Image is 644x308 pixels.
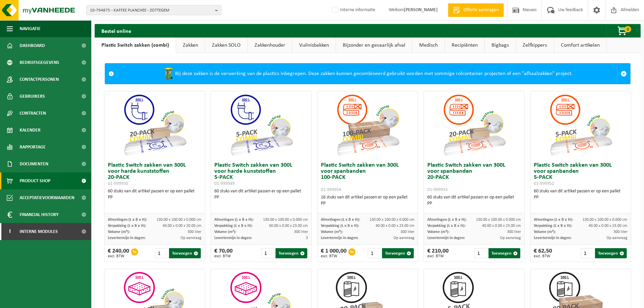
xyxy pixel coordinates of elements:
button: Toevoegen [382,248,414,258]
span: 01-999954 [321,187,341,192]
span: excl. BTW [108,254,129,258]
a: Zakken [176,38,205,53]
span: 60.00 x 0.00 x 23.00 cm [269,224,308,228]
h3: Plastic Switch zakken van 300L voor spanbanden 100-PACK [321,162,414,193]
span: 300 liter [614,230,627,234]
span: 3 [306,236,308,240]
h3: Plastic Switch zakken van 300L voor harde kunststoffen 5-PACK [214,162,308,187]
span: Levertermijn in dagen: [108,236,145,240]
span: 0 [624,26,631,32]
div: PP [534,194,627,200]
span: Volume (m³): [534,230,556,234]
span: 40.00 x 0.00 x 23.00 cm [376,224,414,228]
span: 01-999953 [427,187,448,192]
span: Afmetingen (L x B x H): [214,218,254,222]
span: Verpakking (L x B x H): [427,224,466,228]
div: € 1 000,00 [321,248,347,258]
h3: Plastic Switch zakken van 300L voor spanbanden 20-PACK [427,162,521,193]
span: 01-999952 [534,181,554,186]
h3: Plastic Switch zakken van 300L voor harde kunststoffen 20-PACK [108,162,201,187]
span: Product Shop [20,172,50,189]
label: Interne informatie [331,5,375,15]
a: Zelfkippers [516,38,554,53]
div: € 70,00 [214,248,233,258]
span: Levertermijn in dagen: [214,236,252,240]
span: Financial History [20,206,58,223]
span: Bedrijfsgegevens [20,54,59,71]
img: 01-999949 [228,91,295,159]
span: Dashboard [20,37,45,54]
span: 40.00 x 0.00 x 23.00 cm [589,224,627,228]
span: 10-794875 - KAFFEE PLANCHEE - ZOTTEGEM [90,5,212,16]
div: PP [427,200,521,207]
img: 01-999952 [547,91,615,159]
input: 1 [368,248,382,258]
span: Afmetingen (L x B x H): [427,218,467,222]
span: Documenten [20,156,48,172]
div: 60 stuks van dit artikel passen er op een pallet [534,188,627,200]
span: Offerte aanvragen [462,7,500,14]
span: Levertermijn in dagen: [534,236,571,240]
span: Contracten [20,105,46,122]
span: Verpakking (L x B x H): [108,224,146,228]
span: Verpakking (L x B x H): [321,224,359,228]
span: Afmetingen (L x B x H): [534,218,573,222]
span: Volume (m³): [214,230,236,234]
div: 60 stuks van dit artikel passen er op een pallet [427,194,521,207]
span: I [7,223,13,240]
a: Bigbags [485,38,516,53]
strong: [PERSON_NAME] [404,7,438,13]
img: 01-999953 [440,91,508,159]
span: 130.00 x 100.00 x 0.000 cm [157,218,201,222]
span: Rapportage [20,139,46,156]
span: excl. BTW [427,254,449,258]
button: 0 [606,24,640,38]
span: 300 liter [401,230,414,234]
a: Vuilnisbakken [292,38,336,53]
a: Medisch [412,38,445,53]
span: 40.00 x 0.00 x 23.00 cm [482,224,521,228]
span: Levertermijn in dagen: [427,236,465,240]
span: Afmetingen (L x B x H): [321,218,360,222]
div: 16 stuks van dit artikel passen er op een pallet [321,194,414,207]
span: Contactpersonen [20,71,59,88]
button: Toevoegen [595,248,627,258]
span: 300 liter [188,230,201,234]
span: Verpakking (L x B x H): [534,224,572,228]
input: 1 [155,248,169,258]
span: 300 liter [294,230,308,234]
a: Recipiënten [445,38,484,53]
div: PP [214,194,308,200]
a: Bijzonder en gevaarlijk afval [336,38,412,53]
div: Bij deze zakken is de verwerking van de plastics inbegrepen. Deze zakken kunnen gecombineerd gebr... [117,64,617,84]
button: 10-794875 - KAFFEE PLANCHEE - ZOTTEGEM [86,5,221,15]
span: Interne modules [20,223,58,240]
span: 130.00 x 100.00 x 0.000 cm [369,218,414,222]
div: PP [321,200,414,207]
a: Plastic Switch zakken (combi) [95,38,176,53]
a: Sluit melding [617,64,630,84]
div: PP [108,194,201,200]
a: Zakkenhouder [248,38,292,53]
img: 01-999950 [121,91,189,159]
span: Gebruikers [20,88,45,105]
button: Toevoegen [276,248,307,258]
button: Toevoegen [488,248,520,258]
span: 40.00 x 0.00 x 20.00 cm [163,224,201,228]
input: 1 [261,248,275,258]
span: Kalender [20,122,41,139]
div: € 240,00 [108,248,129,258]
span: Levertermijn in dagen: [321,236,358,240]
span: 01-999950 [108,181,128,186]
span: Volume (m³): [108,230,130,234]
div: € 62,50 [534,248,552,258]
a: Zakken SOLO [205,38,247,53]
a: Offerte aanvragen [448,3,504,17]
a: Comfort artikelen [554,38,606,53]
span: excl. BTW [534,254,552,258]
img: WB-0240-HPE-GN-50.png [162,67,175,80]
span: Op aanvraag [181,236,201,240]
div: 60 stuks van dit artikel passen er op een pallet [108,188,201,200]
span: 130.00 x 100.00 x 0.000 cm [263,218,308,222]
span: Op aanvraag [606,236,627,240]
